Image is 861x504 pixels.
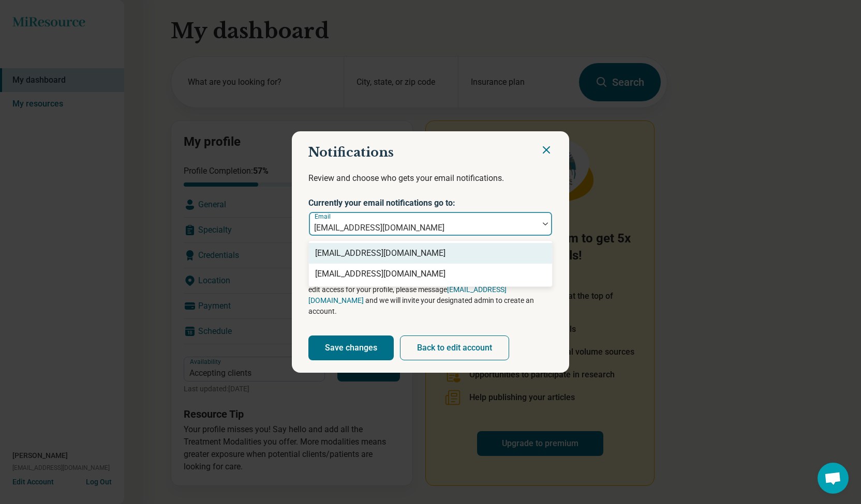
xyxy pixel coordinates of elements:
[315,247,546,259] div: [EMAIL_ADDRESS][DOMAIN_NAME]
[308,144,553,161] h2: Notifications
[308,335,394,360] button: Save changes
[400,335,509,360] button: Back to edit account
[315,213,333,220] label: Email
[308,172,553,197] p: Review and choose who gets your email notifications.
[540,144,553,156] button: Close
[308,197,553,211] span: Currently your email notifications go to:
[308,273,553,317] p: If you have an admin and want them to register with MiResource to have edit access for your profi...
[315,268,546,280] div: [EMAIL_ADDRESS][DOMAIN_NAME]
